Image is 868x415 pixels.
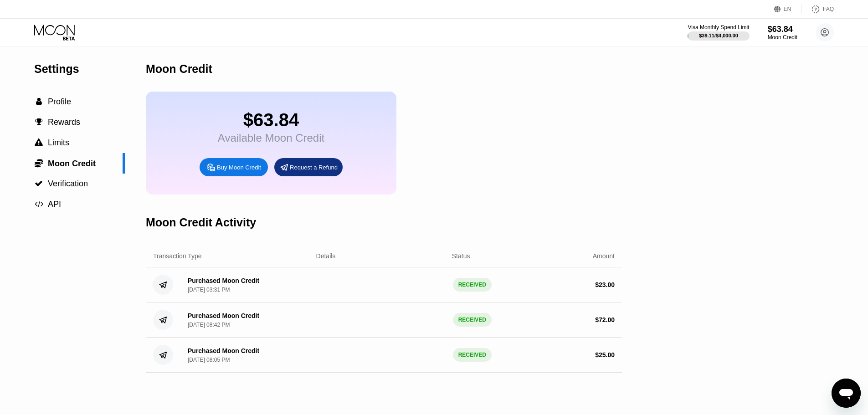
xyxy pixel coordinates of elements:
div: Transaction Type [153,252,202,260]
div: $ 72.00 [595,316,615,323]
div: Visa Monthly Spend Limit$39.11/$4,000.00 [688,24,749,41]
div: Buy Moon Credit [217,164,261,171]
div: FAQ [802,5,834,14]
span: Profile [48,97,71,106]
div:  [34,118,43,126]
div: Details [316,252,336,260]
div: [DATE] 08:42 PM [188,322,230,328]
div: RECEIVED [453,348,492,362]
div: Buy Moon Credit [200,158,268,176]
div: EN [774,5,802,14]
div: RECEIVED [453,313,492,327]
div: Moon Credit [146,62,212,76]
span:  [35,118,43,126]
div: Moon Credit Activity [146,216,256,229]
div: FAQ [823,6,834,12]
span: API [48,200,61,209]
div: $ 25.00 [595,351,615,359]
span: Rewards [48,118,80,127]
span:  [36,97,42,106]
div: Visa Monthly Spend Limit [688,24,749,31]
div:  [34,97,43,106]
span:  [35,159,43,168]
div: Available Moon Credit [218,132,324,144]
div: Status [452,252,470,260]
div:  [34,138,43,147]
span: Verification [48,179,88,188]
div: Request a Refund [290,164,338,171]
div: EN [784,6,791,12]
iframe: Button to launch messaging window, conversation in progress [832,379,861,408]
div: $39.11 / $4,000.00 [699,33,738,38]
div:  [34,200,43,208]
span:  [35,138,43,147]
div: $ 23.00 [595,281,615,288]
div: $63.84 [218,110,324,130]
span:  [35,179,43,188]
div: $63.84 [768,25,797,34]
div: Purchased Moon Credit [188,347,259,354]
div: Purchased Moon Credit [188,312,259,319]
div: RECEIVED [453,278,492,292]
div: [DATE] 03:31 PM [188,287,230,293]
div: Moon Credit [768,34,797,41]
div: $63.84Moon Credit [768,25,797,41]
div: Amount [593,252,615,260]
div: [DATE] 08:05 PM [188,357,230,363]
span: Limits [48,138,69,147]
div: Request a Refund [274,158,343,176]
span:  [35,200,43,208]
div:  [34,179,43,188]
span: Moon Credit [48,159,96,168]
div: Purchased Moon Credit [188,277,259,284]
div: Settings [34,62,125,76]
div:  [34,159,43,168]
